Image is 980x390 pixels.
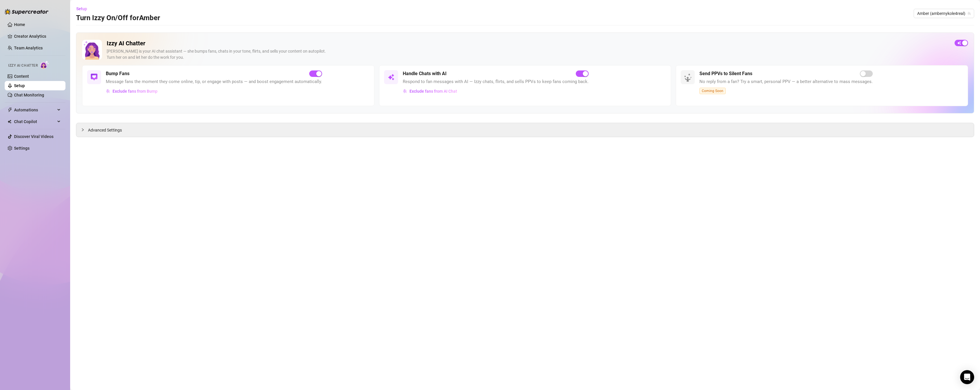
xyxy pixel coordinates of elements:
[107,48,950,61] div: [PERSON_NAME] is your AI chat assistant — she bumps fans, chats in your tone, flirts, and sells y...
[14,46,43,50] a: Team Analytics
[14,32,61,41] a: Creator Analytics
[699,88,726,94] span: Coming Soon
[113,89,158,94] span: Exclude fans from Bump
[106,89,110,93] img: svg%3e
[14,83,25,88] a: Setup
[91,74,98,81] img: svg%3e
[684,73,693,83] img: silent-fans-ppv-o-N6Mmdf.svg
[76,4,92,13] button: Setup
[106,70,129,77] h5: Bump Fans
[409,89,457,94] span: Exclude fans from AI Chat
[106,87,158,96] button: Exclude fans from Bump
[14,22,25,27] a: Home
[40,61,49,69] img: AI Chatter
[76,13,160,23] h3: Turn Izzy On/Off for Amber
[5,9,49,15] img: logo-BBDzfeDw.svg
[967,12,971,15] span: team
[81,127,88,133] div: collapsed
[403,78,589,85] span: Respond to fan messages with AI — Izzy chats, flirts, and sells PPVs to keep fans coming back.
[8,120,11,124] img: Chat Copilot
[81,128,84,132] span: collapsed
[14,105,56,115] span: Automations
[14,146,30,151] a: Settings
[403,70,447,77] h5: Handle Chats with AI
[403,87,457,96] button: Exclude fans from AI Chat
[88,127,122,133] span: Advanced Settings
[8,108,12,112] span: thunderbolt
[699,70,752,77] h5: Send PPVs to Silent Fans
[14,93,44,97] a: Chat Monitoring
[8,63,38,68] span: Izzy AI Chatter
[14,134,53,139] a: Discover Viral Videos
[14,74,29,79] a: Content
[699,78,873,85] span: No reply from a fan? Try a smart, personal PPV — a better alternative to mass messages.
[388,74,395,81] img: svg%3e
[76,6,87,11] span: Setup
[917,9,971,18] span: Amber (ambernykole4real)
[14,117,56,126] span: Chat Copilot
[403,89,407,93] img: svg%3e
[960,370,974,384] div: Open Intercom Messenger
[82,40,102,60] img: Izzy AI Chatter
[107,40,950,47] h2: Izzy AI Chatter
[106,78,322,85] span: Message fans the moment they come online, tip, or engage with posts — and boost engagement automa...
